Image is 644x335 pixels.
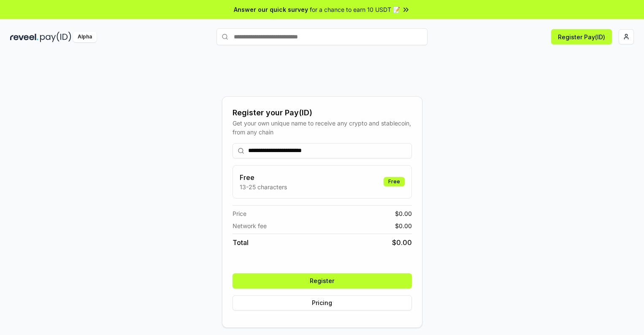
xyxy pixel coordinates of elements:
[233,273,412,289] button: Register
[10,32,38,42] img: reveel_dark
[233,209,246,218] span: Price
[40,32,71,42] img: pay_id
[233,119,412,136] div: Get your own unique name to receive any crypto and stablecoin, from any chain
[233,107,412,119] div: Register your Pay(ID)
[73,32,97,42] div: Alpha
[551,29,612,44] button: Register Pay(ID)
[392,237,412,248] span: $ 0.00
[233,237,249,248] span: Total
[384,177,405,186] div: Free
[240,182,287,191] p: 13-25 characters
[233,295,412,310] button: Pricing
[233,221,267,230] span: Network fee
[395,209,412,218] span: $ 0.00
[395,221,412,230] span: $ 0.00
[310,5,400,14] span: for a chance to earn 10 USDT 📝
[234,5,308,14] span: Answer our quick survey
[240,172,287,182] h3: Free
